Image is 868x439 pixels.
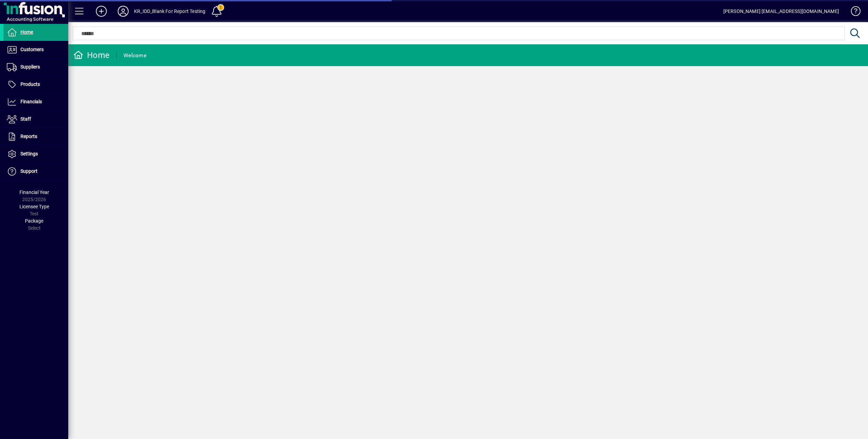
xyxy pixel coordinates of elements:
[3,163,68,180] a: Support
[20,99,42,104] span: Financials
[20,116,31,122] span: Staff
[112,5,134,17] button: Profile
[723,6,839,17] div: [PERSON_NAME] [EMAIL_ADDRESS][DOMAIN_NAME]
[3,146,68,163] a: Settings
[20,81,40,87] span: Products
[20,151,38,156] span: Settings
[20,168,38,174] span: Support
[3,128,68,145] a: Reports
[20,47,44,52] span: Customers
[19,204,49,209] span: Licensee Type
[19,190,49,195] span: Financial Year
[20,134,37,139] span: Reports
[846,1,859,24] a: Knowledge Base
[3,93,68,110] a: Financials
[124,50,146,61] div: Welcome
[3,111,68,128] a: Staff
[25,218,43,224] span: Package
[90,5,112,17] button: Add
[134,6,205,17] div: KR_IDD_Blank For Report Testing
[3,76,68,93] a: Products
[73,50,110,61] div: Home
[3,59,68,76] a: Suppliers
[20,64,40,70] span: Suppliers
[20,29,33,35] span: Home
[3,41,68,58] a: Customers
